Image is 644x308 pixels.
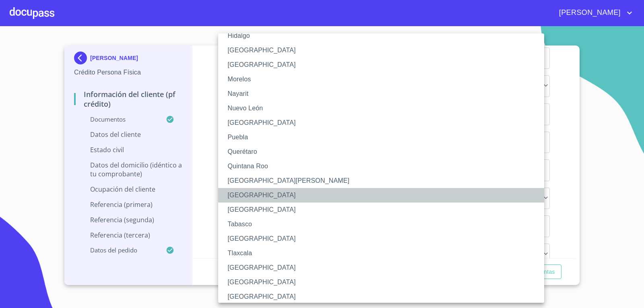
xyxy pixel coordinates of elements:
li: [GEOGRAPHIC_DATA][PERSON_NAME] [218,174,550,188]
li: [GEOGRAPHIC_DATA] [218,203,550,217]
li: [GEOGRAPHIC_DATA] [218,232,550,246]
li: Quintana Roo [218,159,550,174]
li: [GEOGRAPHIC_DATA] [218,188,550,203]
li: [GEOGRAPHIC_DATA] [218,260,550,275]
li: [GEOGRAPHIC_DATA] [218,275,550,289]
li: Hidalgo [218,29,550,43]
li: Nayarit [218,87,550,101]
li: [GEOGRAPHIC_DATA] [218,58,550,72]
li: Querétaro [218,145,550,159]
li: [GEOGRAPHIC_DATA] [218,289,550,304]
li: Morelos [218,72,550,87]
li: Nuevo León [218,101,550,116]
li: [GEOGRAPHIC_DATA] [218,43,550,58]
li: [GEOGRAPHIC_DATA] [218,116,550,130]
li: Tabasco [218,217,550,232]
li: Tlaxcala [218,246,550,260]
li: Puebla [218,130,550,145]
